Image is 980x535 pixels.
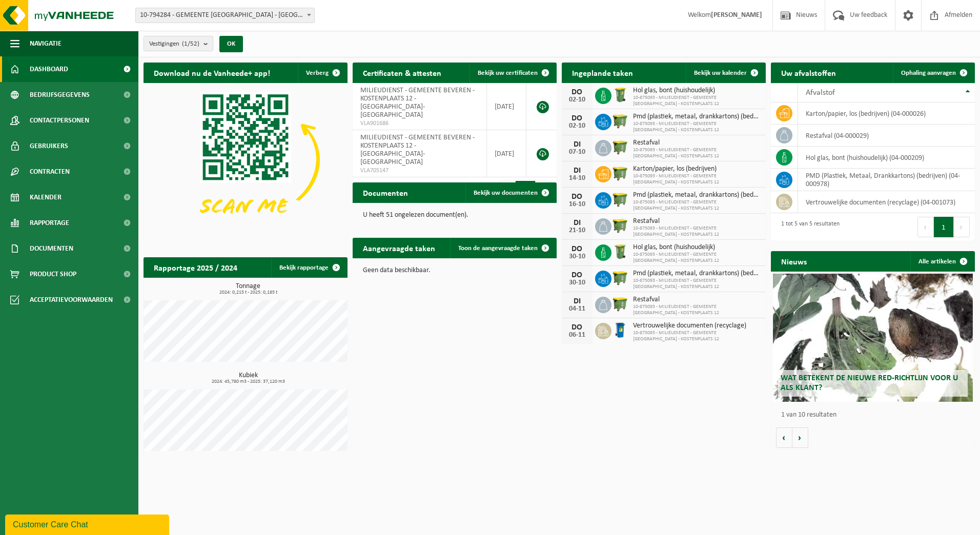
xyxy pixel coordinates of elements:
div: 1 tot 5 van 5 resultaten [776,216,840,238]
div: 07-10 [567,149,587,156]
h2: Documenten [353,182,418,202]
span: Acceptatievoorwaarden [30,287,113,313]
span: Documenten [30,236,73,261]
span: 10-875093 - MILIEUDIENST - GEMEENTE [GEOGRAPHIC_DATA] - KOSTENPLAATS 12 [633,95,761,107]
h2: Aangevraagde taken [353,238,445,258]
div: DO [567,245,587,253]
h2: Certificaten & attesten [353,63,452,83]
a: Alle artikelen [910,251,974,272]
div: 02-10 [567,122,587,130]
img: WB-1100-HPE-GN-50 [611,295,629,313]
span: Toon de aangevraagde taken [458,245,538,252]
button: Verberg [298,63,346,83]
span: Product Shop [30,261,76,287]
span: Wat betekent de nieuwe RED-richtlijn voor u als klant? [781,374,958,392]
div: DO [567,114,587,122]
span: Pmd (plastiek, metaal, drankkartons) (bedrijven) [633,191,761,199]
a: Bekijk uw documenten [465,182,556,203]
span: 10-875093 - MILIEUDIENST - GEMEENTE [GEOGRAPHIC_DATA] - KOSTENPLAATS 12 [633,121,761,133]
img: WB-1100-HPE-GN-50 [611,217,629,234]
span: Contracten [30,159,70,184]
td: [DATE] [487,83,526,130]
span: 10-875093 - MILIEUDIENST - GEMEENTE [GEOGRAPHIC_DATA] - KOSTENPLAATS 12 [633,252,761,264]
div: 30-10 [567,279,587,286]
p: U heeft 51 ongelezen document(en). [363,212,546,219]
img: Download de VHEPlus App [144,83,348,236]
div: DI [567,297,587,305]
strong: [PERSON_NAME] [711,11,762,19]
div: 14-10 [567,175,587,182]
div: DI [567,140,587,149]
img: WB-0240-HPE-BE-09 [611,321,629,339]
count: (1/52) [182,40,199,47]
span: Gebruikers [30,133,68,159]
td: karton/papier, los (bedrijven) (04-000026) [798,102,975,125]
span: Kalender [30,184,62,210]
span: Hol glas, bont (huishoudelijk) [633,243,761,252]
span: 10-875093 - MILIEUDIENST - GEMEENTE [GEOGRAPHIC_DATA] - KOSTENPLAATS 12 [633,173,761,186]
iframe: chat widget [5,512,171,535]
span: Contactpersonen [30,108,89,133]
span: Navigatie [30,31,62,56]
div: DO [567,88,587,96]
img: WB-1100-HPE-GN-50 [611,269,629,286]
p: 1 van 10 resultaten [781,411,970,419]
span: Restafval [633,139,761,147]
h3: Tonnage [149,283,348,295]
span: Verberg [306,70,329,76]
span: 2024: 0,215 t - 2025: 0,185 t [149,290,348,295]
span: Bekijk uw documenten [474,190,538,196]
span: Bedrijfsgegevens [30,82,90,108]
div: 16-10 [567,201,587,208]
a: Toon de aangevraagde taken [450,238,556,258]
td: vertrouwelijke documenten (recyclage) (04-001073) [798,191,975,213]
span: Pmd (plastiek, metaal, drankkartons) (bedrijven) [633,113,761,121]
span: 10-794284 - GEMEENTE BEVEREN - BEVEREN-WAAS [136,8,314,23]
img: WB-1100-HPE-GN-50 [611,138,629,156]
a: Bekijk uw kalender [686,63,765,83]
img: WB-0240-HPE-GN-50 [611,86,629,104]
span: Bekijk uw certificaten [478,70,538,76]
span: Dashboard [30,56,68,82]
span: Rapportage [30,210,69,236]
div: DO [567,323,587,332]
td: hol glas, bont (huishoudelijk) (04-000209) [798,147,975,169]
span: 10-875093 - MILIEUDIENST - GEMEENTE [GEOGRAPHIC_DATA] - KOSTENPLAATS 12 [633,278,761,290]
div: 30-10 [567,253,587,260]
img: WB-1100-HPE-GN-50 [611,191,629,208]
div: 06-11 [567,332,587,339]
span: VLA901686 [360,119,479,128]
span: Vestigingen [149,36,199,52]
img: WB-0240-HPE-GN-50 [611,243,629,260]
h2: Ingeplande taken [562,63,643,83]
span: 2024: 45,780 m3 - 2025: 37,120 m3 [149,379,348,384]
span: Afvalstof [806,89,835,97]
span: Karton/papier, los (bedrijven) [633,165,761,173]
div: 04-11 [567,305,587,313]
td: restafval (04-000029) [798,125,975,147]
span: 10-875093 - MILIEUDIENST - GEMEENTE [GEOGRAPHIC_DATA] - KOSTENPLAATS 12 [633,225,761,238]
div: DO [567,271,587,279]
div: DI [567,219,587,227]
div: DI [567,167,587,175]
h3: Kubiek [149,372,348,384]
h2: Download nu de Vanheede+ app! [144,63,280,83]
button: Vorige [776,427,792,448]
span: Hol glas, bont (huishoudelijk) [633,87,761,95]
button: 1 [934,217,954,237]
span: 10-794284 - GEMEENTE BEVEREN - BEVEREN-WAAS [135,8,315,23]
span: 10-875093 - MILIEUDIENST - GEMEENTE [GEOGRAPHIC_DATA] - KOSTENPLAATS 12 [633,147,761,159]
a: Bekijk rapportage [271,257,346,278]
span: Bekijk uw kalender [694,70,747,76]
span: Pmd (plastiek, metaal, drankkartons) (bedrijven) [633,270,761,278]
td: [DATE] [487,130,526,177]
span: 10-875093 - MILIEUDIENST - GEMEENTE [GEOGRAPHIC_DATA] - KOSTENPLAATS 12 [633,199,761,212]
button: Next [954,217,970,237]
span: MILIEUDIENST - GEMEENTE BEVEREN - KOSTENPLAATS 12 - [GEOGRAPHIC_DATA]-[GEOGRAPHIC_DATA] [360,87,475,119]
span: 10-875093 - MILIEUDIENST - GEMEENTE [GEOGRAPHIC_DATA] - KOSTENPLAATS 12 [633,304,761,316]
td: PMD (Plastiek, Metaal, Drankkartons) (bedrijven) (04-000978) [798,169,975,191]
h2: Nieuws [771,251,817,271]
span: Ophaling aanvragen [901,70,956,76]
img: WB-1100-HPE-GN-50 [611,164,629,182]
